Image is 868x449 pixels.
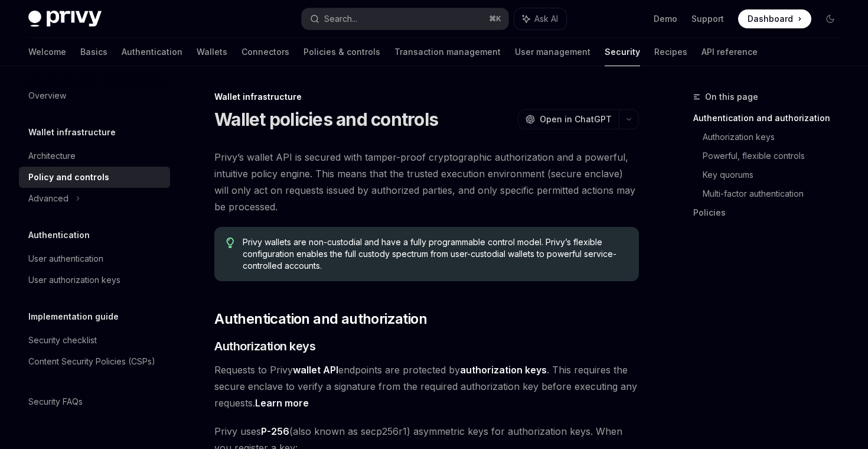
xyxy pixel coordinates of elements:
h1: Wallet policies and controls [214,109,438,130]
div: Policy and controls [28,170,109,184]
span: Privy wallets are non-custodial and have a fully programmable control model. Privy’s flexible con... [243,236,627,272]
a: User authentication [19,248,170,269]
a: Policies [693,203,849,222]
a: Overview [19,85,170,106]
div: Search... [324,12,357,26]
a: Authentication and authorization [693,109,849,128]
a: Support [691,13,724,25]
a: User authorization keys [19,269,170,291]
div: User authentication [28,252,103,266]
span: Authentication and authorization [214,310,427,328]
span: On this page [705,90,758,104]
a: Security [605,38,640,66]
span: Privy’s wallet API is secured with tamper-proof cryptographic authorization and a powerful, intui... [214,149,639,215]
div: User authorization keys [28,273,120,287]
span: Dashboard [748,13,793,25]
a: Multi-factor authentication [703,184,849,203]
button: Open in ChatGPT [518,109,619,129]
a: Authentication [122,38,182,66]
h5: Wallet infrastructure [28,125,116,139]
a: Content Security Policies (CSPs) [19,351,170,372]
div: Content Security Policies (CSPs) [28,354,155,369]
a: User management [515,38,590,66]
div: Wallet infrastructure [214,91,639,103]
a: API reference [701,38,758,66]
a: Transaction management [394,38,501,66]
div: Advanced [28,191,68,206]
div: Security FAQs [28,395,83,409]
a: Security checklist [19,330,170,351]
h5: Authentication [28,228,90,242]
a: Dashboard [738,9,811,28]
a: Recipes [654,38,687,66]
div: Architecture [28,149,76,163]
a: wallet API [293,364,338,376]
svg: Tip [226,237,234,248]
a: Architecture [19,145,170,167]
a: Policies & controls [304,38,380,66]
span: Ask AI [534,13,558,25]
a: Authorization keys [703,128,849,147]
a: Demo [654,13,677,25]
a: Connectors [242,38,289,66]
button: Ask AI [514,8,566,30]
a: Wallets [197,38,227,66]
span: ⌘ K [489,14,501,24]
a: Basics [80,38,107,66]
span: Open in ChatGPT [540,113,612,125]
button: Search...⌘K [302,8,508,30]
a: P-256 [261,425,289,438]
a: Welcome [28,38,66,66]
button: Toggle dark mode [821,9,840,28]
a: Policy and controls [19,167,170,188]
h5: Implementation guide [28,310,119,324]
a: Key quorums [703,165,849,184]
span: Authorization keys [214,338,315,354]
a: Security FAQs [19,391,170,412]
a: Powerful, flexible controls [703,147,849,165]
strong: authorization keys [460,364,547,376]
span: Requests to Privy endpoints are protected by . This requires the secure enclave to verify a signa... [214,362,639,411]
img: dark logo [28,11,102,27]
div: Security checklist [28,333,97,347]
a: Learn more [255,397,309,409]
div: Overview [28,89,66,103]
